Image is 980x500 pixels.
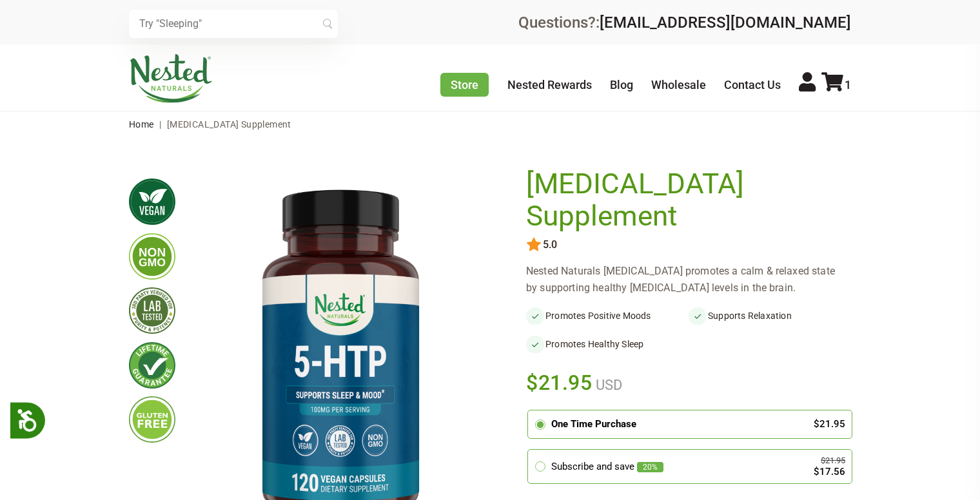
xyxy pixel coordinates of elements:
[526,237,542,253] img: star.svg
[821,78,851,91] a: 1
[526,263,851,296] div: Nested Naturals [MEDICAL_DATA] promotes a calm & relaxed state by supporting healthy [MEDICAL_DAT...
[600,14,851,32] a: [EMAIL_ADDRESS][DOMAIN_NAME]
[526,369,593,397] span: $21.95
[156,119,164,130] span: |
[689,307,851,325] li: Supports Relaxation
[542,239,557,251] span: 5.0
[167,119,291,130] span: [MEDICAL_DATA] Supplement
[724,78,781,91] a: Contact Us
[440,73,489,97] a: Store
[129,119,154,130] a: Home
[526,335,689,353] li: Promotes Healthy Sleep
[526,307,689,325] li: Promotes Positive Moods
[593,377,622,393] span: USD
[845,78,851,91] span: 1
[129,342,175,389] img: lifetimeguarantee
[507,78,592,91] a: Nested Rewards
[526,168,845,232] h1: [MEDICAL_DATA] Supplement
[129,54,213,103] img: Nested Naturals
[129,233,175,280] img: gmofree
[129,287,175,334] img: thirdpartytested
[651,78,706,91] a: Wholesale
[129,178,175,225] img: vegan
[129,111,851,137] nav: breadcrumbs
[129,10,338,38] input: Try "Sleeping"
[518,15,851,30] div: Questions?:
[610,78,633,91] a: Blog
[129,396,175,443] img: glutenfree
